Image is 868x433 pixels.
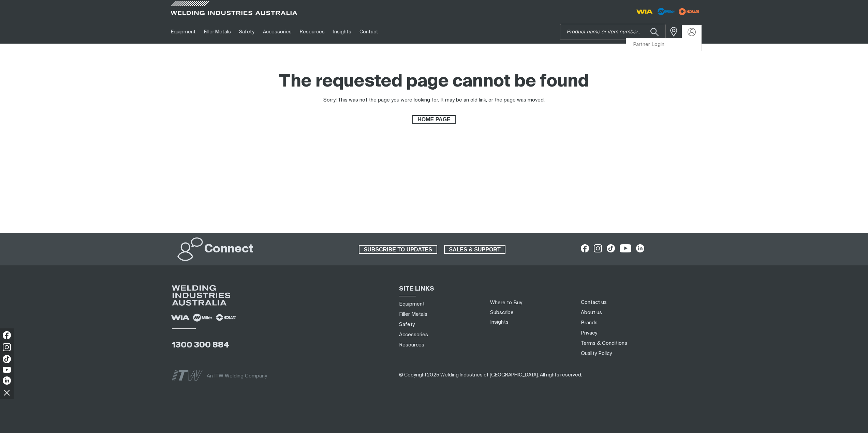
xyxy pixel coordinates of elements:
[581,329,597,337] a: Privacy
[581,350,612,357] a: Quality Policy
[445,245,505,254] span: SALES & SUPPORT
[3,331,11,339] img: Facebook
[399,300,425,308] a: Equipment
[399,286,434,292] span: SITE LINKS
[578,297,709,358] nav: Footer
[412,115,455,124] a: HOME PAGE
[413,115,455,124] span: HOME PAGE
[167,20,568,44] nav: Main
[167,20,200,44] a: Equipment
[3,376,11,385] img: LinkedIn
[359,245,437,254] a: SUBSCRIBE TO UPDATES
[581,309,602,316] a: About us
[643,24,666,40] button: Search products
[359,245,437,254] span: SUBSCRIBE TO UPDATES
[235,20,259,44] a: Safety
[1,387,13,398] img: hide socials
[207,373,267,378] span: An ITW Welding Company
[259,20,296,44] a: Accessories
[329,20,355,44] a: Insights
[490,320,509,325] a: Insights
[560,24,665,40] input: Product name or item number...
[490,310,514,315] a: Subscribe
[581,340,627,347] a: Terms & Conditions
[581,319,598,326] a: Brands
[399,331,428,338] a: Accessories
[444,245,506,254] a: SALES & SUPPORT
[3,355,11,363] img: TikTok
[490,300,522,305] a: Where to Buy
[581,299,607,306] a: Contact us
[296,20,329,44] a: Resources
[172,341,229,349] a: 1300 300 884
[677,6,702,17] img: miller
[399,372,582,377] span: ​​​​​​​​​​​​​​​​​​ ​​​​​​
[399,341,424,349] a: Resources
[3,343,11,351] img: Instagram
[3,367,11,373] img: YouTube
[204,242,253,257] h2: Connect
[323,96,545,104] div: Sorry! This was not the page you were looking for. It may be an old link, or the page was moved.
[399,373,582,377] span: © Copyright 2025 Welding Industries of [GEOGRAPHIC_DATA] . All rights reserved.
[399,311,427,318] a: Filler Metals
[200,20,235,44] a: Filler Metals
[355,20,382,44] a: Contact
[279,71,589,93] h1: The requested page cannot be found
[397,299,482,350] nav: Sitemap
[626,38,701,51] a: Partner Login
[399,321,415,328] a: Safety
